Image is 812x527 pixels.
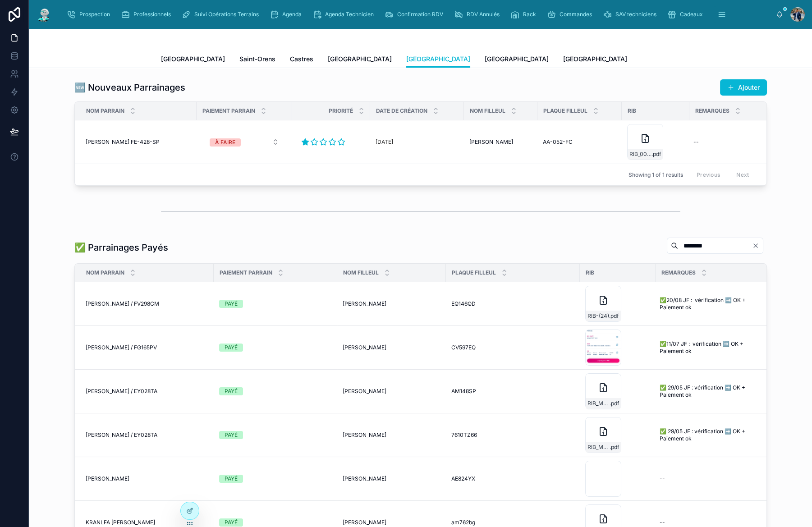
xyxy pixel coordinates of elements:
span: ✅ 29/05 JF : vérification ➡️ OK + Paiement ok [660,384,758,399]
a: [PERSON_NAME] [469,138,532,146]
a: [GEOGRAPHIC_DATA] [161,51,225,69]
span: SAV techniciens [615,11,656,18]
p: [DATE] [376,138,393,146]
a: SAV techniciens [600,6,663,23]
span: [GEOGRAPHIC_DATA] [563,55,627,64]
span: [PERSON_NAME] [343,519,386,526]
a: [PERSON_NAME] / FG165PV [86,344,208,351]
a: Professionnels [118,6,177,23]
a: ✅11/07 JF : vérification ➡️ OK + Paiement ok [656,337,762,358]
span: Plaque Filleul [543,107,587,115]
div: PAYÉ [225,300,238,308]
span: [GEOGRAPHIC_DATA] [328,55,392,64]
a: am762bg [451,519,574,526]
span: [GEOGRAPHIC_DATA] [485,55,549,64]
a: Prospection [64,6,116,23]
a: AE824YX [451,475,574,482]
a: RIB_0000000006T-ROLLAND.pdf [627,124,684,160]
span: Showing 1 of 1 results [628,171,683,179]
span: RIB [586,269,594,276]
span: [PERSON_NAME] [343,344,386,351]
span: Date de Création [376,107,427,115]
a: Commandes [544,6,598,23]
a: Confirmation RDV [382,6,450,23]
a: PAYÉ [219,387,332,395]
span: .pdf [609,312,619,320]
h1: 🆕 Nouveaux Parrainages [74,81,185,94]
a: [PERSON_NAME] [343,475,440,482]
span: [PERSON_NAME] [86,475,129,482]
span: AA-052-FC [543,138,573,146]
span: EQ146QD [451,300,476,307]
span: [PERSON_NAME] / FV298CM [86,300,159,307]
div: PAYÉ [225,475,238,483]
a: RDV Annulés [451,6,506,23]
a: [GEOGRAPHIC_DATA] [563,51,627,69]
a: PAYÉ [219,431,332,439]
span: Saint-Orens [239,55,275,64]
button: Select Button [202,134,286,150]
span: [PERSON_NAME] / EY028TA [86,388,157,395]
a: RIB_M__GOMEZ_VINCENT_8101.pdf [585,373,650,409]
a: [PERSON_NAME] [343,344,440,351]
a: KRANLFA [PERSON_NAME] [86,519,208,526]
span: Prospection [79,11,110,18]
a: Cadeaux [665,6,709,23]
a: Select Button [202,133,287,151]
span: RIB [628,107,636,115]
div: -- [660,475,665,482]
span: am762bg [451,519,475,526]
span: Paiement Parrain [202,107,255,115]
img: App logo [36,7,52,22]
span: [PERSON_NAME] [343,431,386,439]
span: Professionnels [133,11,171,18]
span: [GEOGRAPHIC_DATA] [406,55,470,64]
span: .pdf [610,400,619,407]
span: Plaque Filleul [452,269,496,276]
div: scrollable content [60,5,776,24]
a: ✅ 29/05 JF : vérification ➡️ OK + Paiement ok [656,424,762,446]
a: [PERSON_NAME] [86,475,208,482]
span: ✅ 29/05 JF : vérification ➡️ OK + Paiement ok [660,428,758,442]
a: [GEOGRAPHIC_DATA] [485,51,549,69]
a: [PERSON_NAME] [343,300,440,307]
a: 7610TZ66 [451,431,574,439]
a: Suivi Opérations Terrains [179,6,265,23]
span: RIB_M__GOMEZ_VINCENT_8101 [587,400,610,407]
a: Agenda [267,6,308,23]
a: [PERSON_NAME] / EY028TA [86,431,208,439]
a: RIB_M__GOMEZ_VINCENT_8101.pdf [585,417,650,453]
a: [PERSON_NAME] [343,388,440,395]
h1: ✅ Parrainages Payés [74,241,168,254]
span: [PERSON_NAME] [343,300,386,307]
span: [PERSON_NAME] [343,388,386,395]
span: Agenda Technicien [325,11,374,18]
div: À FAIRE [215,138,235,147]
span: Nom Filleul [343,269,379,276]
span: Priorité [329,107,353,115]
a: AM148SP [451,388,574,395]
a: CV597EQ [451,344,574,351]
a: [PERSON_NAME] [343,519,440,526]
span: [PERSON_NAME] / EY028TA [86,431,157,439]
span: Nom Parrain [86,107,124,115]
span: [PERSON_NAME] [343,475,386,482]
span: [PERSON_NAME] / FG165PV [86,344,157,351]
span: Agenda [282,11,302,18]
a: Castres [290,51,313,69]
a: PAYÉ [219,518,332,527]
a: [PERSON_NAME] FE-428-SP [86,138,191,146]
span: Suivi Opérations Terrains [194,11,259,18]
a: PAYÉ [219,344,332,352]
a: ✅20/08 JF : vérification ➡️ OK + Paiement ok [656,293,762,315]
span: Remarques [695,107,729,115]
div: PAYÉ [225,518,238,527]
span: .pdf [651,151,661,158]
button: Ajouter [720,79,767,96]
a: [PERSON_NAME] / FV298CM [86,300,208,307]
span: KRANLFA [PERSON_NAME] [86,519,155,526]
div: -- [660,519,665,526]
span: Confirmation RDV [397,11,443,18]
span: ✅20/08 JF : vérification ➡️ OK + Paiement ok [660,297,758,311]
a: RIB-(24).pdf [585,286,650,322]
